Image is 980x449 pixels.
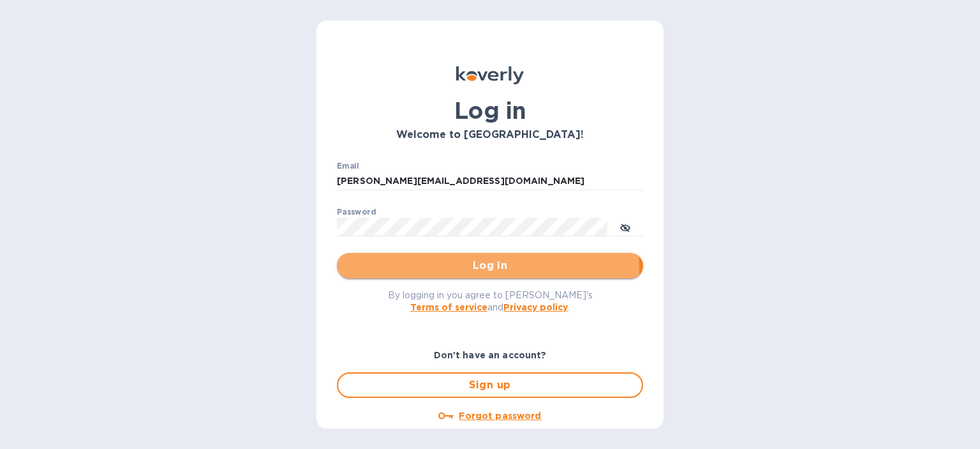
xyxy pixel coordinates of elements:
[348,377,632,393] span: Sign up
[337,253,643,278] button: Log in
[434,350,547,360] b: Don't have an account?
[337,372,643,398] button: Sign up
[337,162,359,170] label: Email
[347,258,633,273] span: Log in
[337,129,643,141] h3: Welcome to [GEOGRAPHIC_DATA]!
[337,172,643,191] input: Enter email address
[456,66,524,84] img: Koverly
[410,302,487,312] a: Terms of service
[503,302,568,312] a: Privacy policy
[459,411,541,421] u: Forgot password
[337,208,376,216] label: Password
[612,214,638,240] button: toggle password visibility
[388,290,593,312] span: By logging in you agree to [PERSON_NAME]'s and .
[337,97,643,124] h1: Log in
